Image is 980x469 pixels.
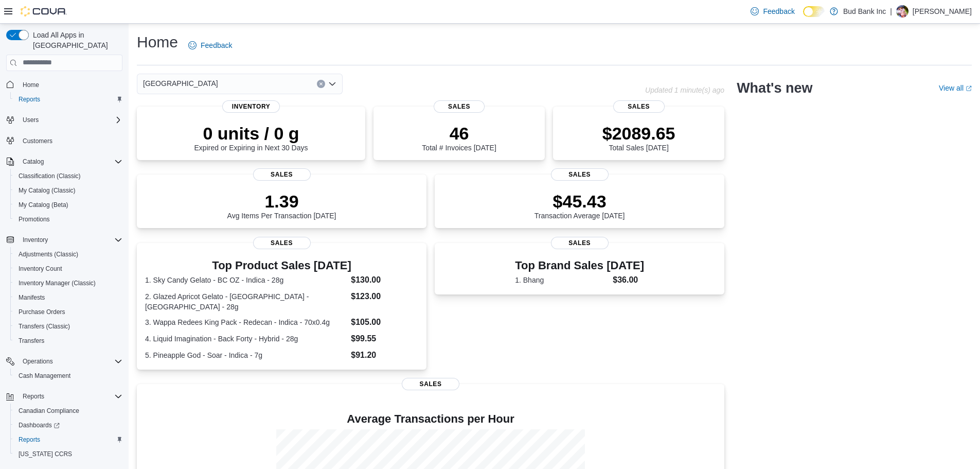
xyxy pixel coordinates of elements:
button: Inventory [2,233,127,247]
span: Customers [23,137,52,145]
span: [US_STATE] CCRS [19,450,72,458]
button: Manifests [10,290,127,305]
button: Catalog [2,154,127,169]
span: Catalog [19,155,122,168]
p: Bud Bank Inc [843,5,886,18]
dt: 3. Wappa Redees King Pack - Redecan - Indica - 70x0.4g [145,317,347,327]
span: Inventory Count [14,263,122,275]
button: Users [19,114,43,126]
button: Reports [19,390,48,403]
a: Promotions [14,213,54,225]
button: Transfers [10,334,127,348]
button: Operations [19,355,57,368]
button: Customers [2,133,127,148]
button: Classification (Classic) [10,169,127,183]
span: Cash Management [14,370,122,382]
span: My Catalog (Classic) [19,186,76,195]
div: Darren Lopes [896,5,908,18]
span: Sales [253,168,311,181]
span: Catalog [23,158,44,166]
span: [GEOGRAPHIC_DATA] [143,77,218,90]
a: Inventory Count [14,263,66,275]
span: Sales [253,237,311,249]
a: [US_STATE] CCRS [14,448,76,460]
span: Home [19,78,122,91]
a: Transfers [14,335,48,347]
dd: $91.20 [351,349,418,361]
span: Inventory [19,234,122,246]
p: 0 units / 0 g [194,123,308,144]
span: Load All Apps in [GEOGRAPHIC_DATA] [29,30,122,50]
dd: $123.00 [351,290,418,303]
button: Reports [10,432,127,447]
h1: Home [137,32,178,53]
span: Operations [19,355,122,368]
span: My Catalog (Beta) [19,201,68,209]
span: Transfers (Classic) [19,322,70,331]
a: Adjustments (Classic) [14,248,82,260]
a: Feedback [746,1,798,22]
button: Clear input [317,80,325,88]
span: Transfers [14,335,122,347]
span: Dashboards [14,419,122,431]
h4: Average Transactions per Hour [145,413,716,425]
span: Transfers [19,337,44,345]
button: Inventory [19,234,52,246]
div: Total # Invoices [DATE] [422,123,496,152]
span: Reports [19,390,122,403]
span: Home [23,81,39,89]
a: My Catalog (Beta) [14,199,73,211]
span: Operations [23,357,53,366]
dd: $130.00 [351,274,418,286]
span: Inventory Count [19,265,62,273]
dt: 1. Bhang [515,275,609,285]
span: My Catalog (Beta) [14,199,122,211]
a: Dashboards [10,418,127,432]
button: Cash Management [10,369,127,383]
h3: Top Brand Sales [DATE] [515,259,644,272]
a: Dashboards [14,419,64,431]
span: Sales [402,378,459,390]
a: Classification (Classic) [14,170,85,182]
p: 46 [422,123,496,144]
button: Home [2,77,127,92]
span: Users [23,116,39,124]
span: Users [19,114,122,126]
a: Reports [14,93,44,106]
dd: $36.00 [613,274,644,286]
button: My Catalog (Beta) [10,198,127,212]
div: Avg Items Per Transaction [DATE] [227,191,336,220]
a: Canadian Compliance [14,405,83,417]
span: Inventory [23,236,48,244]
button: [US_STATE] CCRS [10,447,127,461]
span: Promotions [14,213,122,225]
h3: Top Product Sales [DATE] [145,259,418,272]
button: Catalog [19,155,48,168]
button: Reports [2,389,127,404]
div: Expired or Expiring in Next 30 Days [194,123,308,152]
p: 1.39 [227,191,336,212]
button: Reports [10,92,127,107]
p: Updated 1 minute(s) ago [645,86,724,94]
span: Reports [14,93,122,106]
a: View allExternal link [939,84,972,92]
button: Operations [2,354,127,369]
span: Cash Management [19,372,70,380]
span: Canadian Compliance [14,405,122,417]
span: Sales [551,168,609,181]
button: Inventory Count [10,262,127,276]
span: Canadian Compliance [19,407,79,415]
a: Home [19,79,43,91]
span: Washington CCRS [14,448,122,460]
svg: External link [966,85,972,92]
a: Purchase Orders [14,306,69,318]
input: Dark Mode [803,6,825,17]
span: Inventory Manager (Classic) [19,279,96,287]
button: My Catalog (Classic) [10,183,127,198]
button: Inventory Manager (Classic) [10,276,127,290]
span: Feedback [201,40,232,50]
span: Reports [23,392,44,401]
span: Feedback [763,6,794,16]
span: Reports [19,95,40,103]
button: Canadian Compliance [10,404,127,418]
